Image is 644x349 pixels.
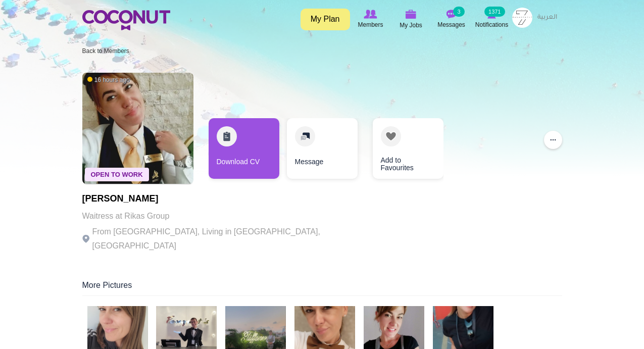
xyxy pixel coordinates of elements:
img: Browse Members [364,10,377,19]
div: 2 / 3 [287,118,358,184]
span: My Jobs [400,20,422,30]
a: Back to Members [82,47,129,55]
a: Download CV [209,118,279,179]
a: Notifications Notifications 1371 [472,8,512,31]
p: Waitress at Rikas Group [82,209,360,223]
div: More Pictures [82,280,562,296]
span: 16 hours ago [87,76,130,84]
p: From [GEOGRAPHIC_DATA], Living in [GEOGRAPHIC_DATA], [GEOGRAPHIC_DATA] [82,225,360,253]
div: 3 / 3 [365,118,436,184]
span: Notifications [475,20,508,30]
a: Messages Messages 3 [431,8,472,31]
a: My Jobs My Jobs [391,8,431,31]
a: Browse Members Members [351,8,391,31]
a: My Plan [301,9,350,30]
h1: [PERSON_NAME] [82,194,360,204]
a: العربية [532,8,562,28]
img: Messages [447,10,457,19]
small: 3 [453,7,464,17]
span: Messages [437,20,465,30]
button: ... [544,131,562,149]
a: Message [287,118,358,179]
a: Add to Favourites [373,118,443,179]
small: 1371 [484,7,505,17]
span: Members [358,20,383,30]
div: 1 / 3 [209,118,279,184]
img: My Jobs [406,10,417,19]
span: Open To Work [85,168,149,181]
img: Home [82,10,170,30]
